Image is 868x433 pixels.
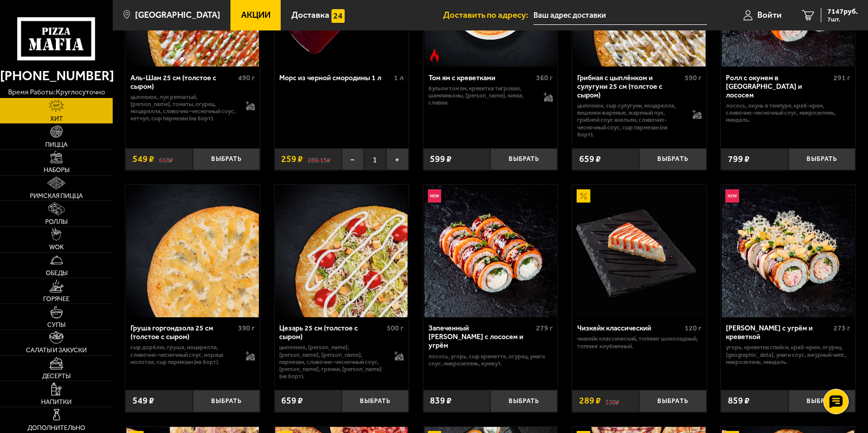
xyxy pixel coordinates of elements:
[275,185,408,317] img: Цезарь 25 см (толстое с сыром)
[639,148,706,171] button: Выбрать
[685,324,702,332] span: 120 г
[490,390,557,412] button: Выбрать
[43,296,70,303] span: Горячее
[342,390,409,412] button: Выбрать
[279,324,384,341] div: Цезарь 25 см (толстое с сыром)
[423,185,558,317] a: НовинкаЗапеченный ролл Гурмэ с лососем и угрём
[428,85,535,107] p: бульон том ям, креветка тигровая, шампиньоны, [PERSON_NAME], кинза, сливки.
[728,155,750,164] span: 799 ₽
[577,189,590,203] img: Акционный
[833,74,850,82] span: 291 г
[726,102,850,124] p: лосось, окунь в темпуре, краб-крем, сливочно-чесночный соус, микрозелень, миндаль.
[577,324,682,332] div: Чизкейк классический
[159,155,173,164] s: 618 ₽
[577,335,702,350] p: Чизкейк классический, топпинг шоколадный, топпинг клубничный.
[579,396,601,406] span: 289 ₽
[827,8,858,15] span: 7147 руб.
[430,155,452,164] span: 599 ₽
[533,6,707,25] input: Ваш адрес доставки
[130,93,237,122] p: цыпленок, лук репчатый, [PERSON_NAME], томаты, огурец, моцарелла, сливочно-чесночный соус, кетчуп...
[125,185,260,317] a: Груша горгондзола 25 см (толстое с сыром)
[428,74,533,82] div: Том ям с креветками
[135,11,220,19] span: [GEOGRAPHIC_DATA]
[279,344,385,380] p: цыпленок, [PERSON_NAME], [PERSON_NAME], [PERSON_NAME], пармезан, сливочно-чесночный соус, [PERSON...
[275,185,409,317] a: Цезарь 25 см (толстое с сыром)
[757,11,782,19] span: Войти
[726,324,831,341] div: [PERSON_NAME] с угрём и креветкой
[132,396,154,406] span: 549 ₽
[27,425,85,431] span: Дополнительно
[721,185,855,317] a: НовинкаРолл Калипсо с угрём и креветкой
[572,185,707,317] a: АкционныйЧизкейк классический
[44,167,70,174] span: Наборы
[428,49,442,62] img: Острое блюдо
[579,155,601,164] span: 659 ₽
[827,16,858,22] span: 7 шт.
[573,185,706,317] img: Чизкейк классический
[47,322,65,328] span: Супы
[126,185,259,317] img: Груша горгондзола 25 см (толстое с сыром)
[130,324,236,341] div: Груша горгондзола 25 см (толстое с сыром)
[241,11,271,19] span: Акции
[430,396,452,406] span: 839 ₽
[130,344,237,365] p: сыр дорблю, груша, моцарелла, сливочно-чесночный соус, корица молотая, сыр пармезан (на борт).
[725,189,739,203] img: Новинка
[428,324,533,350] div: Запеченный [PERSON_NAME] с лососем и угрём
[722,185,854,317] img: Ролл Калипсо с угрём и креветкой
[49,244,64,251] span: WOK
[193,390,260,412] button: Выбрать
[833,324,850,332] span: 273 г
[331,9,345,23] img: 15daf4d41897b9f0e9f617042186c801.svg
[279,74,391,82] div: Морс из черной смородины 1 л
[364,148,386,171] span: 1
[46,270,68,277] span: Обеды
[281,155,303,164] span: 259 ₽
[291,11,329,19] span: Доставка
[788,390,855,412] button: Выбрать
[726,74,831,99] div: Ролл с окунем в [GEOGRAPHIC_DATA] и лососем
[281,396,303,406] span: 659 ₽
[536,324,553,332] span: 279 г
[130,74,236,91] div: Аль-Шам 25 см (толстое с сыром)
[193,148,260,171] button: Выбрать
[394,74,404,82] span: 1 л
[387,324,404,332] span: 500 г
[386,148,409,171] button: +
[536,74,553,82] span: 360 г
[45,142,68,148] span: Пицца
[132,155,154,164] span: 549 ₽
[605,396,619,406] s: 330 ₽
[726,344,850,365] p: угорь, креветка спайси, краб-крем, огурец, [GEOGRAPHIC_DATA], унаги соус, ажурный чипс, микрозеле...
[490,148,557,171] button: Выбрать
[50,116,63,122] span: Хит
[308,155,330,164] s: 289.15 ₽
[424,185,557,317] img: Запеченный ролл Гурмэ с лососем и угрём
[45,219,68,225] span: Роллы
[428,353,553,368] p: лосось, угорь, Сыр креметте, огурец, унаги соус, микрозелень, кунжут.
[685,74,702,82] span: 590 г
[42,373,71,380] span: Десерты
[30,193,83,199] span: Римская пицца
[238,74,255,82] span: 490 г
[26,347,87,354] span: Салаты и закуски
[788,148,855,171] button: Выбрать
[443,11,533,19] span: Доставить по адресу:
[342,148,364,171] button: −
[577,102,683,138] p: цыпленок, сыр сулугуни, моцарелла, вешенки жареные, жареный лук, грибной соус Жюльен, сливочно-че...
[639,390,706,412] button: Выбрать
[728,396,750,406] span: 859 ₽
[41,399,72,406] span: Напитки
[428,189,442,203] img: Новинка
[238,324,255,332] span: 390 г
[577,74,682,99] div: Грибная с цыплёнком и сулугуни 25 см (толстое с сыром)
